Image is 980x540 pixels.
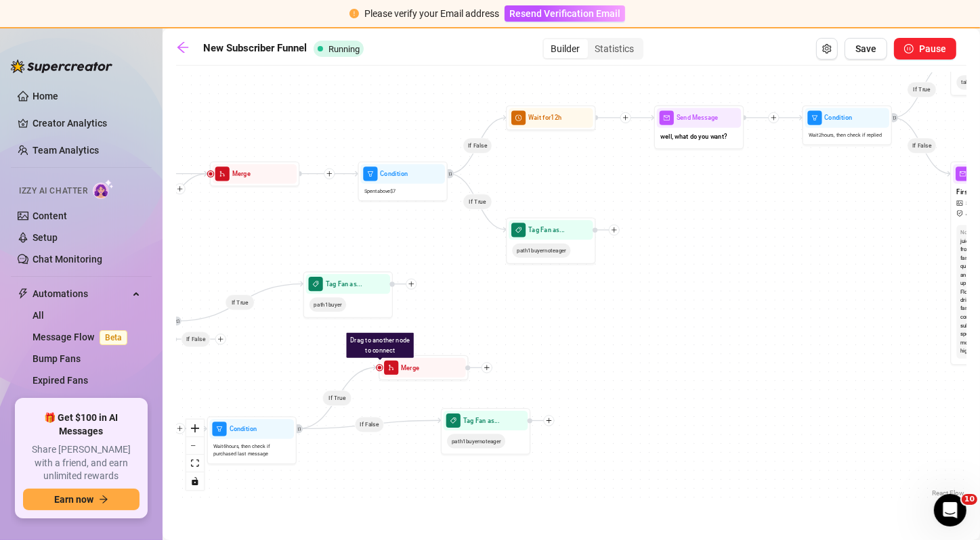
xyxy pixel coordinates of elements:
a: Message FlowBeta [33,332,133,342]
span: merge [215,166,230,181]
a: Expired Fans [33,375,88,386]
a: Bump Fans [33,353,81,364]
g: Edge from 8d8fad19-8525-4002-b36a-5df5f43b3b62 to a6ab8644-6ea8-435d-bf13-d11968748624 [448,174,507,230]
a: Setup [33,232,58,243]
a: Home [33,91,58,102]
span: Beta [100,330,127,345]
span: retweet [446,172,452,176]
span: picture [957,200,964,206]
div: Statistics [588,39,642,58]
span: plus [546,418,552,424]
g: Edge from 29ec0b26-a39a-4876-8ddb-9e23bf4ecbcb to fc3fceec-0d9f-4ae0-a7d2-39630be377f6 [893,118,951,174]
span: Resend Verification Email [509,8,620,19]
button: toggle interactivity [186,472,204,490]
span: tag [446,413,461,428]
span: Earn now [54,494,93,505]
span: arrow-left [176,41,190,54]
span: Automations [33,283,129,305]
span: plus [408,281,414,287]
span: plus [771,114,777,120]
button: Pause [894,38,956,60]
div: mergeMerge [210,161,300,186]
span: safety-certificate [957,210,964,217]
button: Earn nowarrow-right [23,489,140,510]
div: clock-circleWait for12h [506,106,596,131]
span: exclamation-circle [349,9,359,18]
span: 10 [962,494,977,505]
div: tagTag Fan as...path1buyernoteager [506,217,596,264]
span: setting [822,44,832,53]
g: Edge from d68ab141-f12f-4ccc-9719-3891c2849fce to 9ee178b7-e339-4995-b266-fd842253a893 [176,284,304,321]
a: Creator Analytics [33,112,141,134]
button: zoom out [186,437,204,455]
g: Edge from 29ec0b26-a39a-4876-8ddb-9e23bf4ecbcb to 19e069f3-b484-4f51-ae9e-d8dc3d87ed5c [893,62,951,118]
span: Condition [230,424,257,434]
button: zoom in [186,420,204,437]
span: plus [326,171,333,177]
div: filterConditionWait2hours, then check if replied [803,106,893,145]
span: retweet [173,319,179,323]
img: AI Chatter [93,179,114,199]
span: mail [956,166,970,181]
div: Please verify your Email address [364,6,499,21]
span: filter [807,111,822,125]
span: filter [212,422,226,436]
span: Condition [825,113,853,123]
span: pause-circle [904,44,914,53]
div: Builder [544,39,588,58]
div: tagTag Fan as...path1buyer [303,271,393,318]
span: Tag Fan as... [463,415,500,426]
div: React Flow controls [186,420,204,490]
span: well, what do you want? [660,131,727,141]
a: React Flow attribution [932,489,964,497]
span: Running [328,44,360,54]
g: Edge from 8d8fad19-8525-4002-b36a-5df5f43b3b62 to 74dcf08c-ebf3-45a8-980e-bcfb168e5457 [448,118,507,174]
g: Edge from d01f7b05-b400-45dd-a78c-721615f40d7f to 9b2d322b-e5d5-45c4-b20e-ab5db795fc07 [297,367,377,429]
span: Pause [919,43,946,54]
span: Wait for 12h [528,113,561,123]
strong: New Subscriber Funnel [203,42,307,54]
a: arrow-left [176,41,196,57]
div: mailSend Messagewell, what do you want? [654,106,744,150]
img: logo-BBDzfeDw.svg [11,60,112,73]
a: Team Analytics [33,145,99,156]
span: Spent above $ 7 [364,187,396,195]
span: Merge [401,363,419,373]
span: thunderbolt [18,288,28,299]
span: plus [177,185,183,192]
span: Condition [381,169,408,179]
span: Wait 2 hours, then check if replied [809,131,882,139]
span: tag [309,277,323,291]
div: Drag to another node to connectmergeMerge [379,355,469,380]
button: Open Exit Rules [816,38,838,60]
div: filterConditionWait6hours, then check if purchased last message [207,416,297,464]
button: Resend Verification Email [505,5,625,22]
span: Tag Fan as... [326,279,362,289]
span: retweet [891,116,897,120]
div: tagTag Fan as...path1buyernoteager [441,408,531,455]
button: fit view [186,455,204,472]
a: All [33,310,44,321]
span: arrow-right [99,495,108,504]
span: path1buyernoteager [447,434,505,448]
span: plus [177,426,183,432]
button: Save Flow [845,38,887,60]
span: plus [484,365,490,371]
span: mail [660,111,674,125]
span: clock-circle [511,111,526,125]
div: segmented control [542,38,643,60]
span: path1buyer [310,298,346,312]
a: Content [33,210,67,221]
iframe: Intercom live chat [934,494,966,526]
span: filter [363,166,377,181]
span: tag [511,223,526,237]
g: Edge from d01f7b05-b400-45dd-a78c-721615f40d7f to 583c5210-4976-4ff2-8241-07c1085c599c [297,420,442,428]
span: plus [611,227,617,233]
span: Tag Fan as... [528,225,565,235]
div: filterConditionSpentabove$7 [358,161,448,201]
span: Send Message [677,113,719,123]
span: retweet [295,427,301,431]
a: Chat Monitoring [33,254,102,265]
span: Merge [232,169,251,179]
span: plus [622,114,629,120]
